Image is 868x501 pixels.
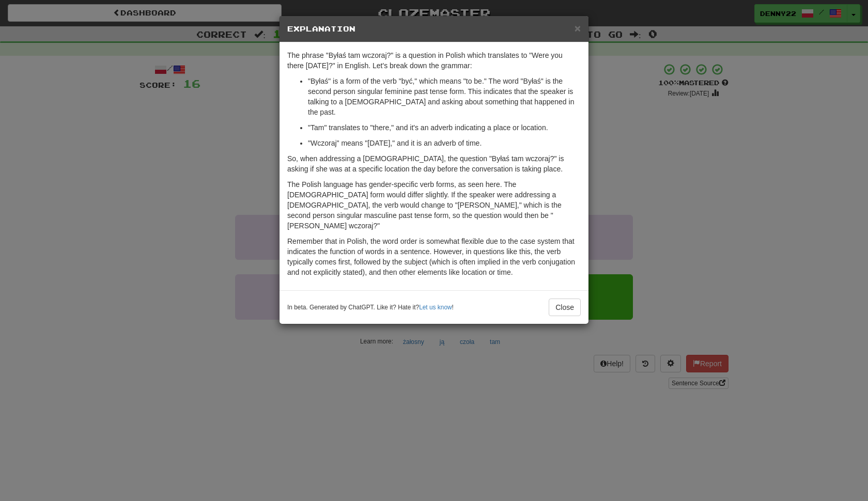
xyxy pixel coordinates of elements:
[287,24,581,34] h5: Explanation
[549,299,581,316] button: Close
[575,23,581,34] button: Close
[308,76,581,117] p: "Byłaś" is a form of the verb "być," which means "to be." The word "Byłaś" is the second person s...
[287,179,581,231] p: The Polish language has gender-specific verb forms, as seen here. The [DEMOGRAPHIC_DATA] form wou...
[287,50,581,71] p: The phrase "Byłaś tam wczoraj?" is a question in Polish which translates to "Were you there [DATE...
[419,304,452,311] a: Let us know
[287,303,454,312] small: In beta. Generated by ChatGPT. Like it? Hate it? !
[287,236,581,277] p: Remember that in Polish, the word order is somewhat flexible due to the case system that indicate...
[308,138,581,148] p: "Wczoraj" means "[DATE]," and it is an adverb of time.
[287,153,581,174] p: So, when addressing a [DEMOGRAPHIC_DATA], the question "Byłaś tam wczoraj?" is asking if she was ...
[308,122,581,133] p: "Tam" translates to "there," and it's an adverb indicating a place or location.
[575,22,581,34] span: ×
